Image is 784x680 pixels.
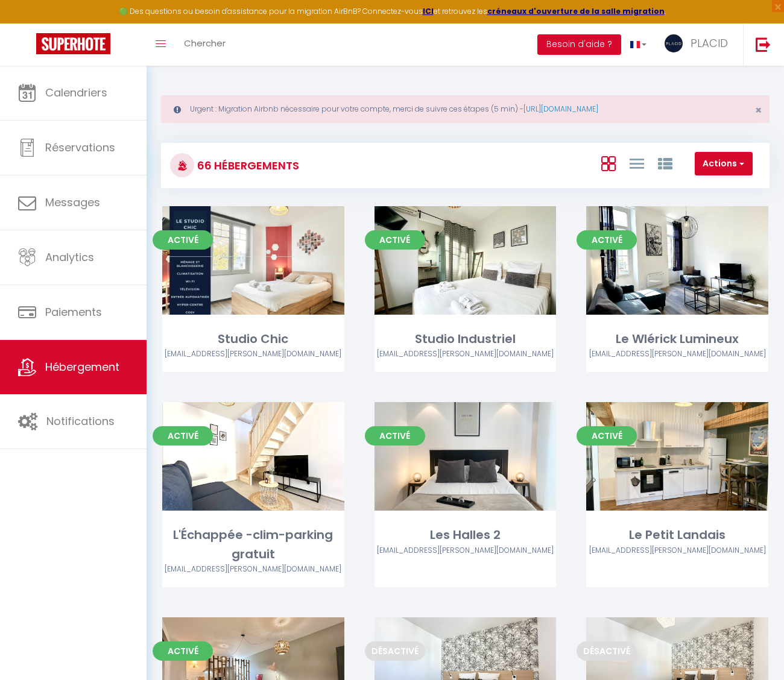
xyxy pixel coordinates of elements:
div: Airbnb [586,348,768,360]
span: × [755,102,762,118]
span: Analytics [45,250,94,265]
div: Airbnb [375,348,557,360]
span: Activé [577,230,637,250]
span: Messages [45,195,100,210]
img: logout [756,37,771,52]
span: Paiements [45,304,102,320]
a: Vue par Groupe [658,153,672,173]
div: Le Wlérick Lumineux [586,330,768,348]
a: ... PLACID [656,24,743,66]
span: Activé [365,426,425,445]
span: Activé [577,426,637,445]
div: Urgent : Migration Airbnb nécessaire pour votre compte, merci de suivre ces étapes (5 min) - [161,95,770,123]
div: Studio Chic [162,330,344,348]
span: Désactivé [365,641,425,661]
span: Activé [153,230,213,250]
span: Activé [153,641,213,661]
img: Super Booking [36,33,110,54]
span: PLACID [691,36,728,51]
div: Airbnb [586,545,768,556]
span: Chercher [184,37,226,49]
div: Airbnb [162,564,344,575]
span: Désactivé [577,641,637,661]
button: Besoin d'aide ? [537,34,621,55]
h3: 66 Hébergements [194,152,299,179]
span: Hébergement [45,359,119,374]
button: Actions [695,152,753,176]
div: L'Échappée -clim-parking gratuit [162,526,344,564]
span: Réservations [45,140,115,155]
button: Close [755,105,762,116]
a: Chercher [175,24,235,66]
div: Airbnb [375,545,557,556]
img: ... [665,34,683,52]
div: Airbnb [162,348,344,360]
span: Notifications [46,414,115,429]
a: créneaux d'ouverture de la salle migration [487,6,665,16]
a: Vue en Liste [630,153,644,173]
div: Studio Industriel [375,330,557,348]
span: Activé [153,426,213,445]
a: ICI [423,6,434,16]
span: Calendriers [45,85,107,100]
span: Activé [365,230,425,250]
a: Vue en Box [601,153,616,173]
div: Les Halles 2 [375,526,557,544]
div: Le Petit Landais [586,526,768,544]
a: [URL][DOMAIN_NAME] [523,104,598,114]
